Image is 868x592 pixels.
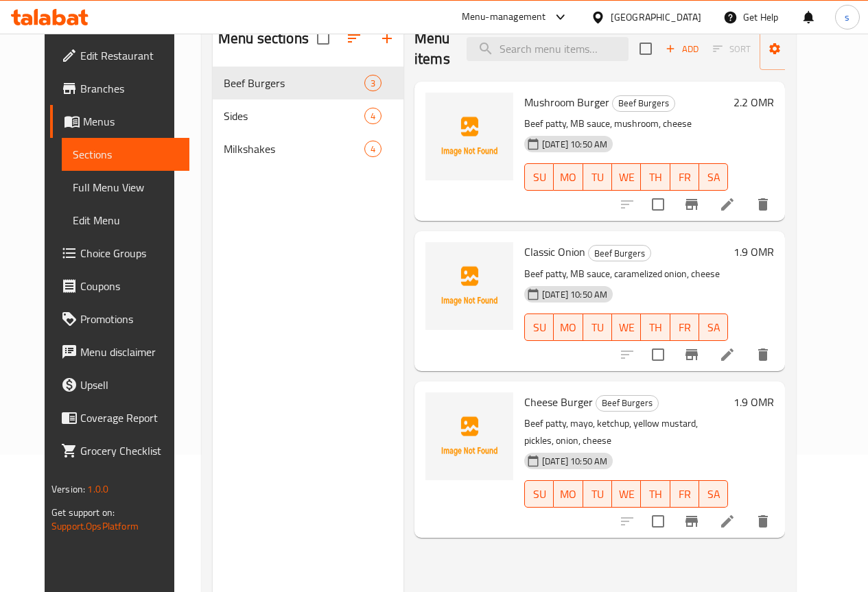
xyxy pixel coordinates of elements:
button: Branch-specific-item [675,188,708,221]
img: Mushroom Burger [425,93,513,180]
button: SU [524,313,554,341]
nav: Menu sections [213,61,403,171]
span: TH [646,318,664,338]
button: WE [612,480,641,508]
h6: 1.9 OMR [734,242,774,261]
span: Manage items [771,32,841,66]
button: TH [641,313,670,341]
button: TU [583,480,612,508]
div: [GEOGRAPHIC_DATA] [611,10,701,25]
span: Select to update [644,340,672,369]
div: items [364,75,382,91]
span: MO [559,484,577,504]
p: Beef patty, mayo, ketchup, yellow mustard, pickles, onion, cheese [524,415,728,449]
span: [DATE] 10:50 AM [537,455,613,468]
p: Beef patty, MB sauce, caramelized onion, cheese [524,265,728,283]
span: Edit Menu [73,212,178,228]
span: Beef Burgers [589,246,650,261]
a: Coverage Report [50,401,189,434]
div: Sides4 [213,99,403,132]
span: Upsell [80,377,178,393]
a: Full Menu View [62,171,189,204]
span: TH [646,484,664,504]
span: 3 [365,77,381,90]
div: Beef Burgers [612,95,675,112]
span: Choice Groups [80,245,178,261]
h6: 1.9 OMR [734,392,774,412]
span: Sides [224,108,364,124]
span: SA [705,484,723,504]
span: Version: [51,480,85,498]
a: Promotions [50,303,189,335]
button: WE [612,313,641,341]
span: Menus [83,113,178,130]
h6: 2.2 OMR [734,93,774,112]
a: Menu disclaimer [50,335,189,368]
span: Coverage Report [80,410,178,426]
h2: Menu items [414,28,450,69]
span: Beef Burgers [596,395,658,411]
span: FR [676,318,694,338]
a: Edit Menu [62,204,189,237]
input: search [467,37,629,61]
div: Beef Burgers [596,395,659,412]
a: Choice Groups [50,237,189,270]
a: Edit menu item [719,513,736,530]
button: TH [641,163,670,191]
span: SU [530,484,548,504]
button: delete [747,188,779,221]
button: delete [747,338,779,371]
span: Edit Restaurant [80,47,178,64]
h2: Menu sections [218,28,309,49]
span: Beef Burgers [224,75,364,91]
button: SU [524,480,554,508]
span: WE [618,167,635,187]
button: MO [554,480,583,508]
span: MO [559,167,577,187]
span: Sections [73,146,178,163]
span: Full Menu View [73,179,178,196]
span: Add item [660,38,704,60]
span: FR [676,167,694,187]
a: Branches [50,72,189,105]
a: Menus [50,105,189,138]
span: TU [589,167,607,187]
button: delete [747,505,779,538]
span: Classic Onion [524,241,585,262]
button: SA [699,313,728,341]
span: Milkshakes [224,141,364,157]
span: [DATE] 10:50 AM [537,288,613,301]
span: MO [559,318,577,338]
span: WE [618,484,635,504]
span: Beef Burgers [613,95,675,111]
span: Sort sections [338,22,371,55]
button: SA [699,480,728,508]
span: SU [530,167,548,187]
div: items [364,108,382,124]
span: Select to update [644,190,672,219]
span: Cheese Burger [524,392,593,412]
button: TU [583,313,612,341]
button: TU [583,163,612,191]
div: Milkshakes4 [213,132,403,165]
span: Get support on: [51,504,115,521]
span: Select section first [704,38,760,60]
span: 4 [365,110,381,123]
button: FR [670,480,699,508]
span: 4 [365,143,381,156]
a: Edit Restaurant [50,39,189,72]
span: Mushroom Burger [524,92,609,113]
span: Coupons [80,278,178,294]
span: SU [530,318,548,338]
span: [DATE] 10:50 AM [537,138,613,151]
a: Edit menu item [719,196,736,213]
button: SU [524,163,554,191]
button: FR [670,313,699,341]
button: TH [641,480,670,508]
button: Add section [371,22,403,55]
span: Add [664,41,701,57]
div: Beef Burgers [588,245,651,261]
div: items [364,141,382,157]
